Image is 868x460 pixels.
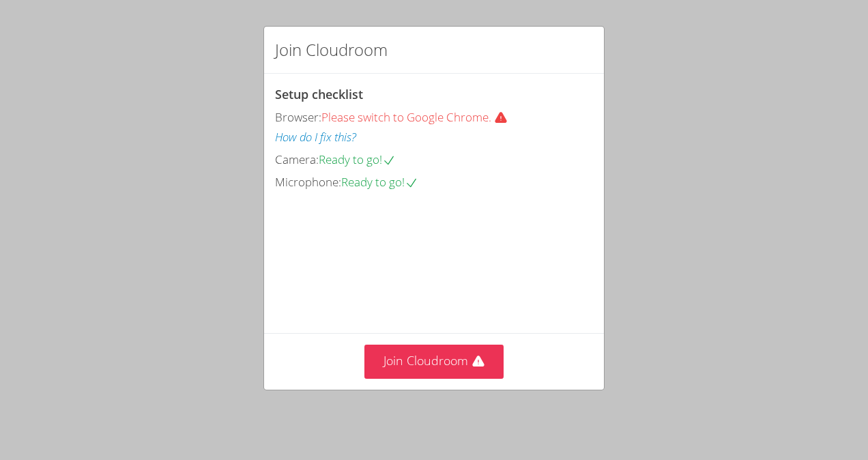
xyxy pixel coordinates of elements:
span: Microphone: [275,174,341,190]
span: Ready to go! [341,174,418,190]
span: Please switch to Google Chrome. [321,109,513,125]
button: Join Cloudroom [364,345,504,378]
span: Browser: [275,109,321,125]
span: Camera: [275,152,319,167]
span: Setup checklist [275,86,363,102]
span: Ready to go! [319,152,396,167]
button: How do I fix this? [275,128,356,147]
h2: Join Cloudroom [275,38,388,62]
